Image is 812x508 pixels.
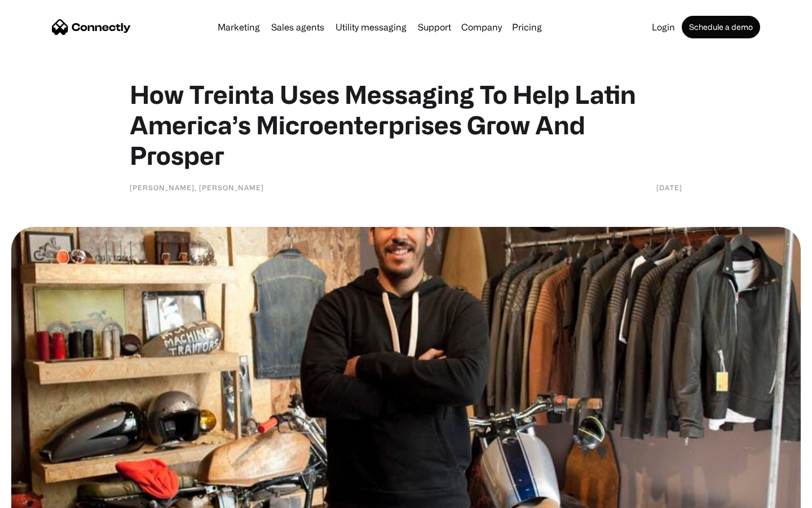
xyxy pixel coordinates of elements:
a: Utility messaging [331,23,411,32]
h1: How Treinta Uses Messaging To Help Latin America’s Microenterprises Grow And Prosper [130,79,682,170]
a: Login [647,23,679,32]
aside: Language selected: English [11,488,68,504]
div: [PERSON_NAME], [PERSON_NAME] [130,182,264,193]
div: Company [461,19,502,35]
a: Marketing [213,23,264,32]
a: Sales agents [267,23,329,32]
a: Schedule a demo [682,16,760,38]
a: Support [413,23,456,32]
div: [DATE] [656,182,682,193]
a: Pricing [507,23,546,32]
ul: Language list [23,488,68,504]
